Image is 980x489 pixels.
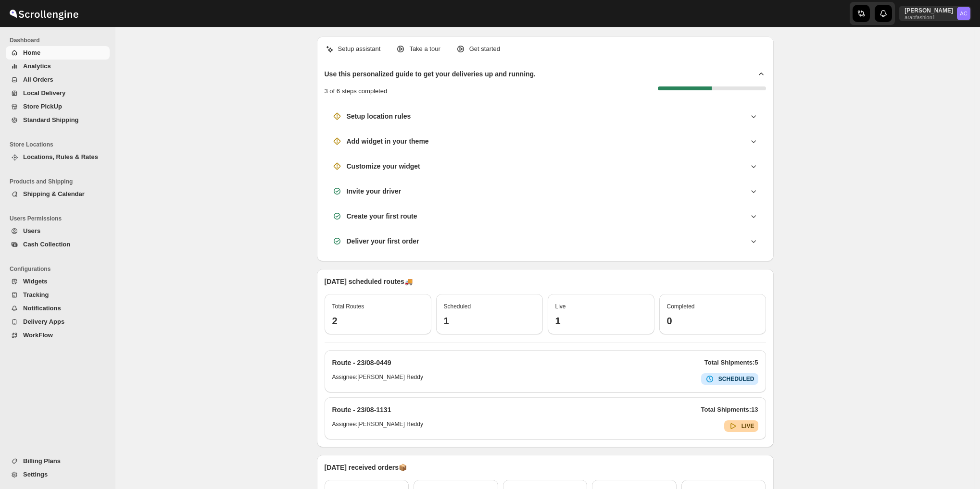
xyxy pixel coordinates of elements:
h3: Customize your widget [347,161,420,171]
span: Abizer Chikhly [957,7,970,20]
button: Billing Plans [6,454,110,468]
span: Home [23,49,40,56]
span: Store Locations [10,141,111,148]
span: Widgets [23,278,47,285]
h3: 1 [444,315,535,327]
p: Take a tour [409,44,440,54]
h3: Setup location rules [347,111,411,121]
button: Analytics [6,60,110,73]
h6: Assignee: [PERSON_NAME] Reddy [332,373,423,385]
span: Products and Shipping [10,178,111,185]
h3: Invite your driver [347,186,402,196]
span: Settings [23,471,48,478]
button: Settings [6,468,110,481]
h3: 0 [667,315,758,327]
button: Cash Collection [6,238,110,251]
span: Shipping & Calendar [23,190,85,197]
h3: Add widget in your theme [347,136,429,146]
span: Analytics [23,62,51,70]
span: Locations, Rules & Rates [23,153,98,160]
span: Users Permissions [10,215,111,222]
button: All Orders [6,73,110,86]
span: Tracking [23,291,49,298]
button: WorkFlow [6,329,110,342]
p: Setup assistant [338,44,381,54]
p: Total Shipments: 13 [701,405,758,415]
button: Shipping & Calendar [6,187,110,201]
button: User menu [899,6,971,21]
span: Store PickUp [23,103,62,110]
button: Home [6,46,110,60]
b: SCHEDULED [718,376,754,382]
span: Cash Collection [23,241,70,248]
span: Users [23,227,40,234]
span: Configurations [10,265,111,273]
span: Scheduled [444,303,471,310]
p: [DATE] received orders 📦 [325,463,766,472]
h3: Create your first route [347,211,417,221]
span: Billing Plans [23,457,61,465]
button: Widgets [6,275,110,288]
span: Delivery Apps [23,318,64,325]
span: All Orders [23,76,53,83]
button: Tracking [6,288,110,302]
h3: Deliver your first order [347,236,419,246]
span: Completed [667,303,695,310]
button: Locations, Rules & Rates [6,150,110,164]
p: arabfashion1 [905,14,953,20]
h6: Assignee: [PERSON_NAME] Reddy [332,420,423,432]
button: Users [6,224,110,238]
img: ScrollEngine [8,1,80,25]
h2: Use this personalized guide to get your deliveries up and running. [325,69,536,79]
span: Standard Shipping [23,116,79,123]
b: LIVE [741,423,754,429]
span: Total Routes [332,303,364,310]
p: Get started [469,44,500,54]
text: AC [960,11,967,16]
p: [PERSON_NAME] [905,7,953,14]
button: Notifications [6,302,110,315]
span: WorkFlow [23,331,53,339]
span: Notifications [23,305,61,312]
p: 3 of 6 steps completed [325,86,388,96]
span: Live [555,303,566,310]
p: Total Shipments: 5 [704,358,758,367]
button: Delivery Apps [6,315,110,329]
h2: Route - 23/08-0449 [332,358,391,367]
h2: Route - 23/08-1131 [332,405,391,415]
h3: 1 [555,315,647,327]
h3: 2 [332,315,424,327]
span: Local Delivery [23,89,65,97]
span: Dashboard [10,37,111,44]
p: [DATE] scheduled routes 🚚 [325,277,766,286]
